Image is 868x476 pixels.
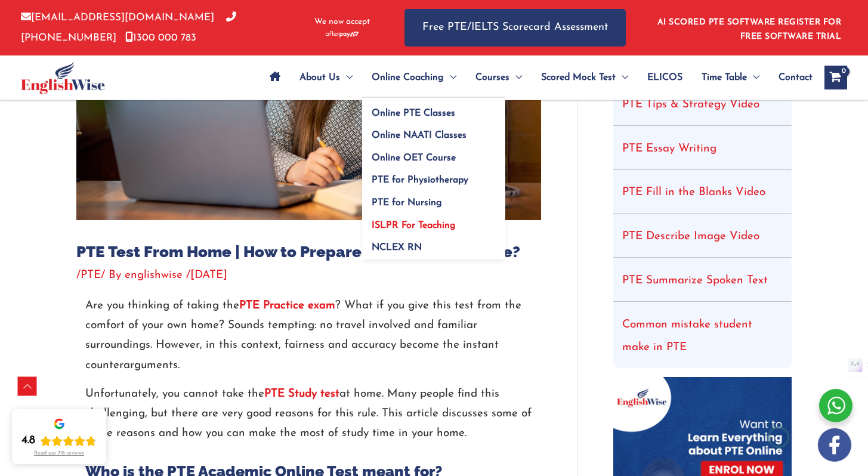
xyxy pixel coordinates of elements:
a: PTE Fill in the Blanks Video [622,187,765,198]
a: PTE Tips & Strategy Video [622,99,759,110]
span: Scored Mock Test [541,57,616,98]
aside: Header Widget 1 [650,8,847,47]
span: Menu Toggle [747,57,759,98]
div: / / By / [76,267,541,284]
span: Menu Toggle [444,57,456,98]
a: PTE for Physiotherapy [362,165,505,188]
a: CoursesMenu Toggle [466,57,532,98]
a: PTE Practice exam [239,300,335,311]
a: Scored Mock TestMenu Toggle [532,57,638,98]
a: About UsMenu Toggle [290,57,362,98]
span: We now accept [314,16,370,28]
span: Online PTE Classes [372,109,455,118]
a: Online OET Course [362,143,505,165]
span: Online NAATI Classes [372,131,467,140]
p: Unfortunately, you cannot take the at home. Many people find this challenging, but there are very... [85,384,532,444]
a: Online NAATI Classes [362,120,505,143]
h1: PTE Test From Home | How to Prepare For PTE From Home? [76,243,541,261]
span: englishwise [125,270,183,281]
a: PTE Summarize Spoken Text [622,275,768,286]
a: Free PTE/IELTS Scorecard Assessment [404,9,626,47]
a: View Shopping Cart, empty [824,66,847,89]
a: ISLPR For Teaching [362,210,505,233]
p: Are you thinking of taking the ? What if you give this test from the comfort of your own home? So... [85,296,532,375]
a: [EMAIL_ADDRESS][DOMAIN_NAME] [21,13,214,23]
a: PTE for Nursing [362,188,505,211]
a: AI SCORED PTE SOFTWARE REGISTER FOR FREE SOFTWARE TRIAL [657,18,842,41]
span: Courses [475,57,509,98]
span: Menu Toggle [509,57,522,98]
span: ISLPR For Teaching [372,221,456,230]
span: Online Coaching [372,57,444,98]
a: ELICOS [638,57,692,98]
nav: Site Navigation: Main Menu [260,57,813,98]
a: Time TableMenu Toggle [692,57,769,98]
span: [DATE] [190,270,227,281]
a: NCLEX RN [362,233,505,260]
a: Common mistake student make in PTE [622,319,752,353]
span: Time Table [702,57,747,98]
a: PTE Study test [264,388,339,400]
span: Menu Toggle [340,57,353,98]
span: PTE for Nursing [372,198,442,208]
img: white-facebook.png [818,428,851,462]
span: PTE for Physiotherapy [372,175,468,185]
a: PTE Essay Writing [622,143,716,154]
a: Online CoachingMenu Toggle [362,57,466,98]
img: cropped-ew-logo [21,61,105,94]
span: Online OET Course [372,153,456,163]
a: englishwise [125,270,186,281]
div: Read our 718 reviews [34,450,84,457]
a: Online PTE Classes [362,98,505,120]
a: PTE [81,270,101,281]
span: Contact [779,57,813,98]
img: Afterpay-Logo [326,31,359,38]
a: PTE Describe Image Video [622,231,759,242]
a: 1300 000 783 [125,33,196,43]
div: 4.8 [21,434,35,448]
span: Menu Toggle [616,57,628,98]
span: ELICOS [647,57,682,98]
div: Rating: 4.8 out of 5 [21,434,97,448]
a: Contact [769,57,813,98]
a: [PHONE_NUMBER] [21,13,236,42]
span: NCLEX RN [372,243,422,252]
span: About Us [299,57,340,98]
